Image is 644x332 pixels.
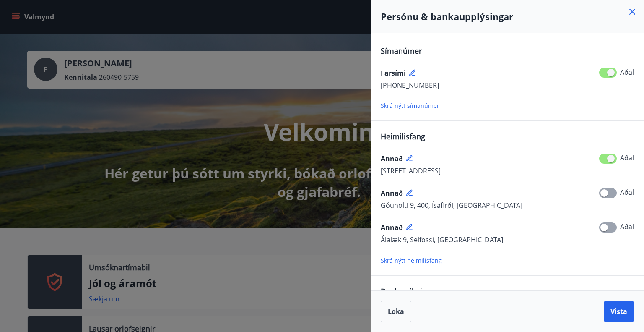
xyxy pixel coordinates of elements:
span: Bankareikningur [381,286,439,296]
span: Annað [381,188,403,198]
span: [STREET_ADDRESS] [381,166,441,175]
span: Loka [388,307,404,316]
span: Aðal [620,153,634,162]
span: Skrá nýtt heimilisfang [381,256,442,264]
span: Aðal [620,222,634,231]
span: [PHONE_NUMBER] [381,81,439,90]
span: Annað [381,154,403,163]
h4: Persónu & bankaupplýsingar [381,10,634,23]
span: Farsími [381,68,406,78]
span: Vista [610,307,627,316]
span: Aðal [620,188,634,197]
span: Góuholti 9, 400, Ísafirði, [GEOGRAPHIC_DATA] [381,201,522,210]
span: Heimilisfang [381,131,425,141]
span: Símanúmer [381,46,422,56]
span: Skrá nýtt símanúmer [381,102,439,110]
span: Annað [381,223,403,232]
button: Loka [381,301,411,322]
span: Aðal [620,68,634,77]
span: Álalæk 9, Selfossi, [GEOGRAPHIC_DATA] [381,235,503,244]
button: Vista [604,301,634,322]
